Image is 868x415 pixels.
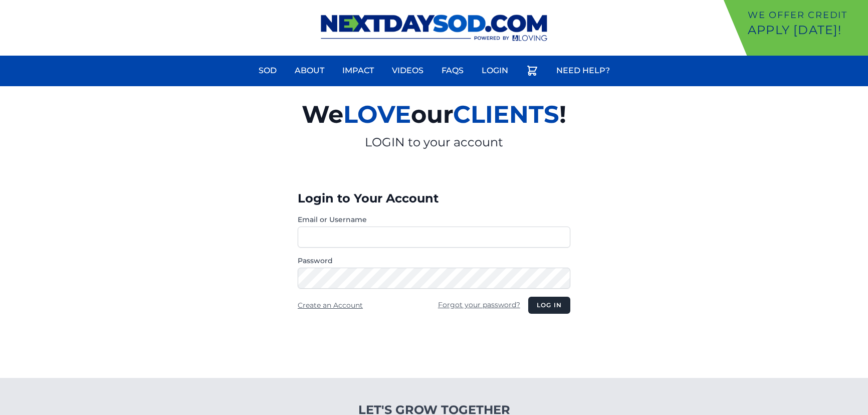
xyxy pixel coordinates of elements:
a: Videos [386,59,429,83]
a: Create an Account [298,301,363,310]
a: FAQs [436,59,470,83]
p: We offer Credit [748,8,864,22]
p: LOGIN to your account [185,134,683,150]
span: CLIENTS [453,100,559,129]
span: LOVE [343,100,411,129]
a: Login [476,59,514,83]
a: Sod [253,59,283,83]
h2: We our ! [185,94,683,134]
p: Apply [DATE]! [748,22,864,38]
label: Password [298,256,570,266]
a: Forgot your password? [438,300,520,309]
a: Impact [336,59,380,83]
a: About [289,59,330,83]
button: Log in [528,297,570,314]
a: Need Help? [550,59,616,83]
h3: Login to Your Account [298,190,570,206]
label: Email or Username [298,215,570,225]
